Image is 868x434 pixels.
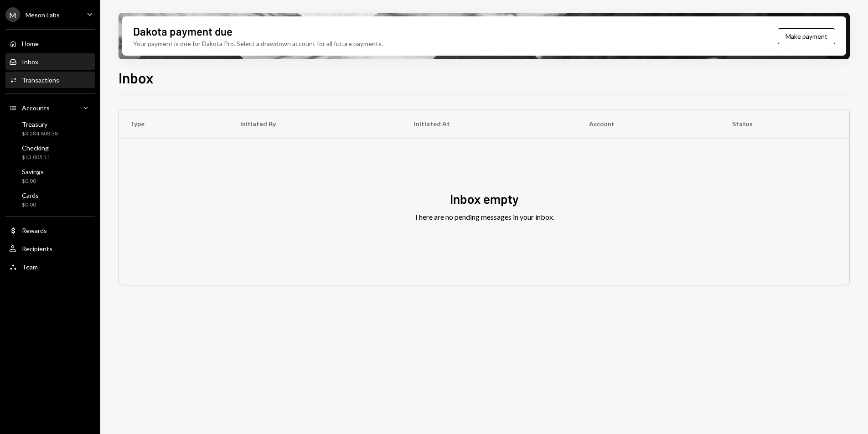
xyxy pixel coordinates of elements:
[778,28,835,44] button: Make payment
[5,222,95,238] a: Rewards
[22,177,44,185] div: $0.00
[5,118,95,139] a: Treasury$3,284,808.38
[5,189,95,211] a: Cards$0.00
[229,109,403,139] th: Initiated By
[119,109,229,139] th: Type
[578,109,721,139] th: Account
[133,24,232,39] div: Dakota payment due
[119,68,154,87] h1: Inbox
[5,240,95,257] a: Recipients
[22,168,44,176] div: Savings
[721,109,849,139] th: Status
[450,190,519,208] div: Inbox empty
[5,258,95,275] a: Team
[22,154,50,161] div: $13,005.11
[22,58,38,66] div: Inbox
[5,7,20,22] div: M
[22,245,52,253] div: Recipients
[22,227,47,234] div: Rewards
[22,191,39,199] div: Cards
[22,76,59,84] div: Transactions
[5,72,95,88] a: Transactions
[133,39,383,48] div: Your payment is due for Dakota Pro. Select a drawdown account for all future payments.
[22,120,58,128] div: Treasury
[5,165,95,187] a: Savings$0.00
[5,141,95,163] a: Checking$13,005.11
[26,11,60,19] div: Meson Labs
[5,35,95,52] a: Home
[414,212,554,222] div: There are no pending messages in your inbox.
[403,109,578,139] th: Initiated At
[22,201,39,209] div: $0.00
[5,99,95,116] a: Accounts
[5,53,95,70] a: Inbox
[22,40,39,47] div: Home
[22,130,58,138] div: $3,284,808.38
[22,263,38,271] div: Team
[22,104,50,112] div: Accounts
[22,144,50,152] div: Checking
